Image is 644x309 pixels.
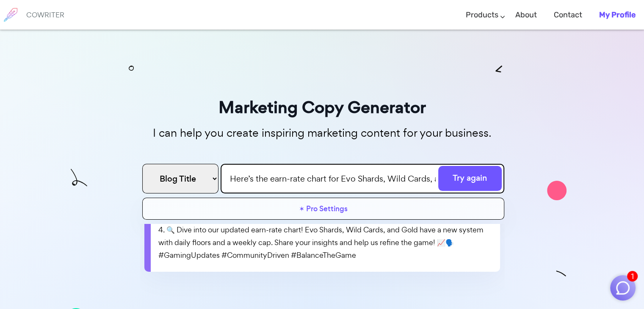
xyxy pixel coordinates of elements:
img: shape [556,275,567,285]
button: 1 [610,275,636,301]
a: My Profile [599,3,636,28]
a: ✶ Pro Settings [299,203,348,219]
span: 1 [627,271,638,281]
h6: COWRITER [26,11,64,19]
a: Contact [554,3,582,28]
button: Try again [438,166,502,191]
img: Close chat [615,280,631,296]
img: shape [495,59,502,66]
input: Write your copy here [221,164,504,193]
p: 4. 🔍 Dive into our updated earn-rate chart! Evo Shards, Wild Cards, and Gold have a new system wi... [158,223,497,262]
a: Products [466,3,498,28]
p: I can help you create inspiring marketing content for your business. [140,124,504,142]
img: shape [129,59,134,64]
b: My Profile [599,10,636,19]
a: About [515,3,537,28]
img: shape [547,181,567,200]
img: shape [71,175,87,193]
h3: Marketing Copy Generator [140,94,504,121]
